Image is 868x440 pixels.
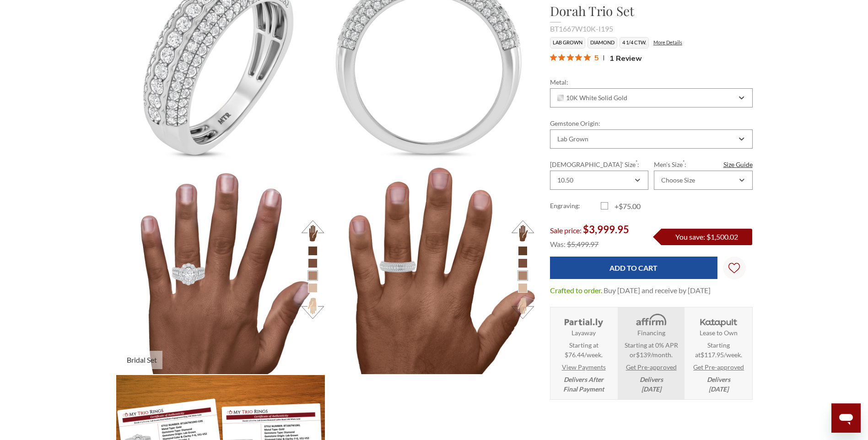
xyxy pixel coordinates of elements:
[609,51,642,65] span: 1 Review
[653,39,682,45] a: More Details
[550,240,566,248] span: Was:
[550,201,601,212] label: Engraving:
[121,351,162,369] span: Bridal Set
[562,313,605,328] img: Layaway
[654,160,752,169] label: Men's Size :
[700,328,738,338] strong: Lease to Own
[588,37,617,48] li: Diamond
[550,129,753,149] div: Combobox
[116,165,325,374] img: Photo of Dorah 4 1/4 ct tw. Lab Grown Oval Solitaire Trio Set 10K White Gold [BR1667W-I195] [HT-3]
[550,285,602,296] dt: Crafted to order.
[723,257,746,279] a: Wish Lists
[630,313,672,328] img: Affirm
[661,177,695,184] div: Choose Size
[601,201,652,212] label: +$75.00
[604,285,711,296] dd: Buy [DATE] and receive by [DATE]
[550,118,753,128] label: Gemstone Origin:
[550,226,582,235] span: Sale price:
[550,51,642,65] button: Rated 5 out of 5 stars from 1 reviews. Jump to reviews.
[701,351,741,359] span: $117.95/week
[550,307,617,400] li: Layaway
[693,362,744,372] a: Get Pre-approved
[557,94,628,102] span: 10K White Solid Gold
[563,375,604,394] em: Delivers After Final Payment
[685,307,752,400] li: Katapult
[640,375,663,394] em: Delivers
[550,77,753,87] label: Metal:
[688,340,749,360] span: Starting at .
[637,328,665,338] strong: Financing
[583,223,629,236] span: $3,999.95
[675,232,738,241] span: You save: $1,500.02
[831,403,861,433] iframe: Button to launch messaging window
[326,165,535,374] img: Photo of Dorah 4 1/4 ct tw. Lab Grown Oval Solitaire Trio Set 10K White Gold [BT1667WM] [HT-3]
[562,362,606,372] a: View Payments
[618,307,684,400] li: Affirm
[620,340,681,360] span: Starting at 0% APR or /month.
[709,385,728,393] span: [DATE]
[654,171,752,190] div: Combobox
[707,375,730,394] em: Delivers
[620,37,649,48] li: 4 1/4 CTW.
[550,88,753,107] div: Combobox
[550,37,585,48] li: Lab Grown
[550,23,753,34] div: BT1667W10K-I195
[550,160,648,169] label: [DEMOGRAPHIC_DATA]' Size :
[697,313,740,328] img: Katapult
[723,160,753,169] a: Size Guide
[557,135,588,143] div: Lab Grown
[626,362,677,372] a: Get Pre-approved
[550,1,753,21] h1: Dorah Trio Set
[550,257,717,279] input: Add to Cart
[594,52,599,63] span: 5
[567,240,598,248] span: $5,499.97
[728,234,740,302] svg: Wish Lists
[571,328,596,338] strong: Layaway
[550,171,648,190] div: Combobox
[636,351,651,359] span: $139
[642,385,661,393] span: [DATE]
[557,177,573,184] div: 10.50
[565,340,603,360] span: Starting at $76.44/week.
